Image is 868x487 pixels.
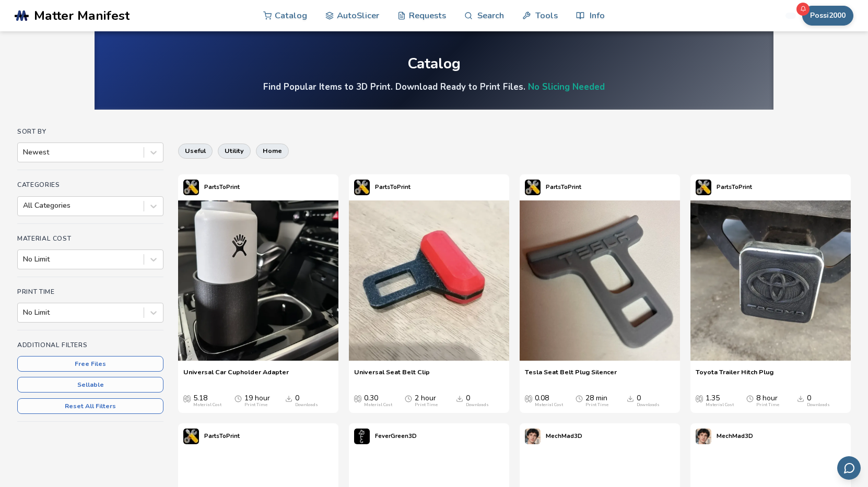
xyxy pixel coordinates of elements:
span: Average Print Time [234,394,242,402]
div: Downloads [807,402,830,408]
h4: Sort By [17,128,163,135]
img: PartsToPrint's profile [183,429,199,444]
img: MechMad3D's profile [696,429,711,444]
div: 19 hour [244,394,270,408]
p: PartsToPrint [204,431,240,442]
span: Average Cost [183,394,191,402]
span: Matter Manifest [34,8,130,23]
div: Downloads [466,402,489,408]
p: PartsToPrint [717,182,752,193]
div: Material Cost [535,402,563,408]
a: Universal Seat Belt Clip [354,368,430,384]
span: Average Cost [696,394,703,402]
a: PartsToPrint's profilePartsToPrint [520,174,587,200]
img: MechMad3D's profile [525,429,541,444]
a: MechMad3D's profileMechMad3D [690,423,758,449]
div: 0 [807,394,830,408]
span: Average Cost [354,394,361,402]
div: Print Time [756,402,779,408]
div: 0.08 [535,394,563,408]
input: No Limit [23,308,25,317]
h4: Categories [17,181,163,188]
p: MechMad3D [717,431,753,442]
button: Sellable [17,377,163,393]
div: 0 [295,394,318,408]
div: Material Cost [193,402,221,408]
p: MechMad3D [546,431,582,442]
img: PartsToPrint's profile [354,180,370,195]
h4: Additional Filters [17,341,163,349]
div: 2 hour [415,394,438,408]
button: utility [218,144,251,158]
div: Print Time [415,402,438,408]
img: PartsToPrint's profile [525,180,541,195]
a: FeverGreen3D's profileFeverGreen3D [349,423,422,449]
div: 0 [637,394,660,408]
span: Downloads [456,394,463,402]
a: MechMad3D's profileMechMad3D [520,423,588,449]
a: Toyota Trailer Hitch Plug [696,368,773,384]
a: PartsToPrint's profilePartsToPrint [349,174,416,200]
div: 1.35 [706,394,734,408]
button: Possi2000 [802,6,853,26]
img: PartsToPrint's profile [183,180,199,195]
span: Average Print Time [746,394,754,402]
span: Downloads [797,394,804,402]
span: Downloads [285,394,292,402]
div: Print Time [244,402,267,408]
span: Average Print Time [405,394,412,402]
a: PartsToPrint's profilePartsToPrint [178,174,245,200]
img: FeverGreen3D's profile [354,429,370,444]
button: Reset All Filters [17,398,163,414]
a: PartsToPrint's profilePartsToPrint [690,174,757,200]
h4: Print Time [17,288,163,295]
span: Downloads [627,394,634,402]
button: home [256,144,289,158]
input: No Limit [23,255,25,264]
p: PartsToPrint [375,182,410,193]
input: All Categories [23,201,25,210]
a: PartsToPrint's profilePartsToPrint [178,423,245,449]
img: PartsToPrint's profile [696,180,711,195]
div: Downloads [295,402,318,408]
a: Universal Car Cupholder Adapter [183,368,289,384]
div: Material Cost [364,402,392,408]
button: useful [178,144,213,158]
div: Downloads [637,402,660,408]
button: Free Files [17,356,163,372]
p: PartsToPrint [546,182,581,193]
div: 0 [466,394,489,408]
div: 0.30 [364,394,392,408]
div: 5.18 [193,394,221,408]
span: Average Print Time [576,394,583,402]
p: PartsToPrint [204,182,240,193]
div: 8 hour [756,394,779,408]
button: Send feedback via email [837,456,861,480]
span: Average Cost [525,394,532,402]
div: Material Cost [706,402,734,408]
h4: Material Cost [17,235,163,242]
a: Tesla Seat Belt Plug Silencer [525,368,617,384]
div: 28 min [585,394,608,408]
h4: Find Popular Items to 3D Print. Download Ready to Print Files. [263,81,605,93]
a: No Slicing Needed [528,81,605,93]
div: Catalog [407,56,461,72]
div: Print Time [585,402,608,408]
p: FeverGreen3D [375,431,417,442]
